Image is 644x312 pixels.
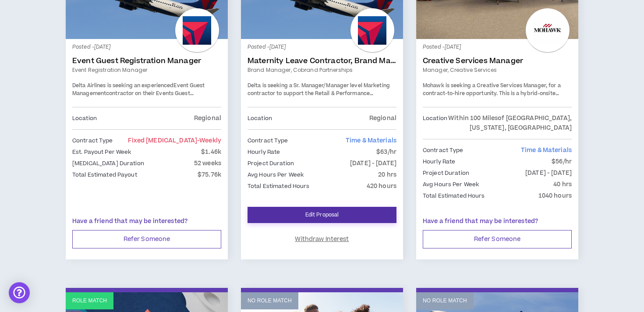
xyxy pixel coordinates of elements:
a: Creative Services Manager [423,57,572,65]
p: Posted - [DATE] [72,43,221,51]
p: Project Duration [248,159,294,168]
div: Open Intercom Messenger [9,282,30,303]
p: Total Estimated Hours [248,181,310,191]
p: 40 hrs [553,180,572,189]
p: Location [72,113,97,123]
a: Event Registration Manager [72,66,221,74]
p: Role Match [72,297,107,305]
p: Total Estimated Payout [72,170,137,180]
p: Contract Type [72,136,113,145]
button: Refer Someone [72,230,221,248]
button: Withdraw Interest [248,230,396,248]
p: Avg Hours Per Week [423,180,479,189]
span: Fixed [MEDICAL_DATA] [128,136,221,145]
span: Time & Materials [521,146,572,155]
p: Hourly Rate [423,157,455,167]
p: Posted - [DATE] [248,43,396,51]
span: Delta Airlines is seeking an experienced [72,82,173,89]
p: Have a friend that may be interested? [423,217,572,226]
p: Within 100 Miles of [GEOGRAPHIC_DATA], [US_STATE], [GEOGRAPHIC_DATA] [447,113,572,133]
p: $1.46k [201,147,221,157]
button: Refer Someone [423,230,572,248]
p: 52 weeks [194,159,221,168]
a: Maternity Leave Contractor, Brand Marketing Manager (Cobrand Partnerships) [248,57,396,65]
span: Withdraw Interest [295,235,349,244]
p: Avg Hours Per Week [248,170,304,180]
p: No Role Match [248,297,292,305]
p: 420 hours [367,181,396,191]
p: [DATE] - [DATE] [350,159,396,168]
p: 20 hrs [378,170,396,180]
p: Contract Type [248,136,288,145]
p: Total Estimated Hours [423,191,485,201]
p: [DATE] - [DATE] [525,168,572,178]
p: Hourly Rate [248,147,280,157]
p: Contract Type [423,145,464,155]
p: Posted - [DATE] [423,43,572,51]
span: - weekly [197,136,221,145]
span: Delta is seeking a Sr. Manager/Manager level Marketing contractor to support the Retail & Perform... [248,82,390,113]
p: [MEDICAL_DATA] Duration [72,159,144,168]
a: Event Guest Registration Manager [72,57,221,65]
a: Manager, Creative Services [423,66,572,74]
p: 1040 hours [538,191,572,201]
p: $56/hr [552,157,572,167]
p: Est. Payout Per Week [72,147,131,157]
p: Location [423,113,447,133]
p: Location [248,113,272,123]
p: No Role Match [423,297,467,305]
a: Edit Proposal [248,207,396,223]
p: $63/hr [376,147,396,157]
span: Time & Materials [346,136,396,145]
span: contractor on their Events Guest Management team. This a 40hrs/week position with 2-3 days in the... [72,90,214,128]
p: Project Duration [423,168,469,178]
p: Regional [369,113,396,123]
strong: Event Guest Management [72,82,205,97]
p: $75.76k [198,170,221,180]
a: Brand Manager, Cobrand Partnerships [248,66,396,74]
p: Regional [194,113,221,123]
span: Mohawk is seeking a Creative Services Manager, for a contract-to-hire opportunity. This is a hybr... [423,82,563,113]
p: Have a friend that may be interested? [72,217,221,226]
